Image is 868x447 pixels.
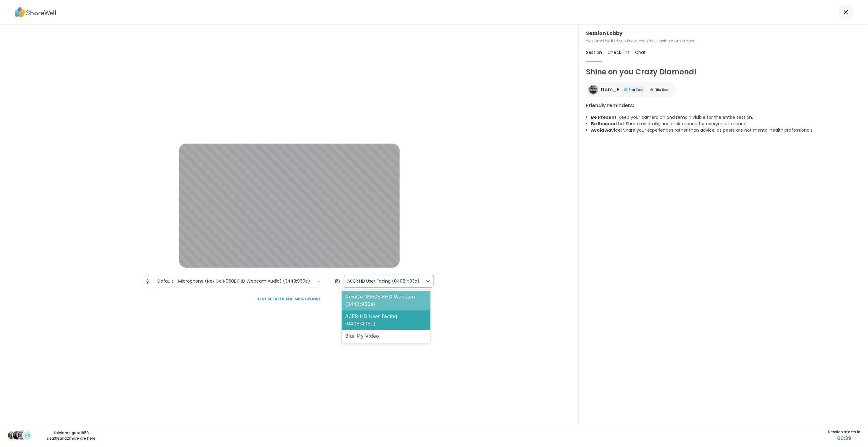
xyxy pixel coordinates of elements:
[591,114,861,121] li: : Keep your camera on and remain visible for the entire session.
[586,66,861,77] h1: Shine on you Crazy Diamond!
[15,5,57,19] img: ShareWell Logo
[255,293,324,306] button: Test speaker and microphone
[828,435,861,442] span: 00:39
[601,86,619,93] span: Dom_F
[586,102,861,109] h3: Friendly reminders:
[24,433,30,439] span: +2
[18,431,26,440] img: Lisa318
[591,121,861,127] li: : Share mindfully, and make space for everyone to share!
[591,121,624,127] b: Be Respectful
[13,431,21,440] img: goof1953
[153,275,154,287] span: |
[650,88,653,91] img: Elite Host
[347,278,419,284] div: ACER HD User Facing (0408:403a)
[635,49,646,55] span: Chat
[591,127,861,133] li: : Share your experiences rather than advice, as peers are not mental health professionals.
[586,30,861,37] h3: Session Lobby
[342,291,430,310] div: NexiGo N960E FHD Webcam (3443:960e)
[343,275,344,287] span: |
[8,431,17,440] img: thinkfree
[607,49,629,55] span: Check-ins
[257,296,321,302] span: Test speaker and microphone
[335,275,340,287] img: Camera
[655,88,669,92] span: Elite Host
[37,430,106,441] p: thinkfree , goof1953 , Lisa318 and 2 more are here.
[591,114,617,120] b: Be Present
[629,88,643,92] span: Star Peer
[624,88,627,91] img: Star Peer
[591,127,621,133] b: Avoid Advice
[342,310,430,330] div: ACER HD User Facing (0408:403a)
[342,330,430,342] div: Blur My Video
[586,49,602,55] span: Session
[589,86,597,94] img: Dom_F
[157,278,310,284] div: Default - Microphone (NexiGo N960E FHD Webcam Audio) (3443:960e)
[586,82,676,97] a: Dom_FDom_FStar PeerStar PeerElite HostElite Host
[828,429,861,435] span: Session starts in
[145,275,150,287] img: Microphone
[586,38,861,44] p: Welcome! We’ll let you know when the session room is open.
